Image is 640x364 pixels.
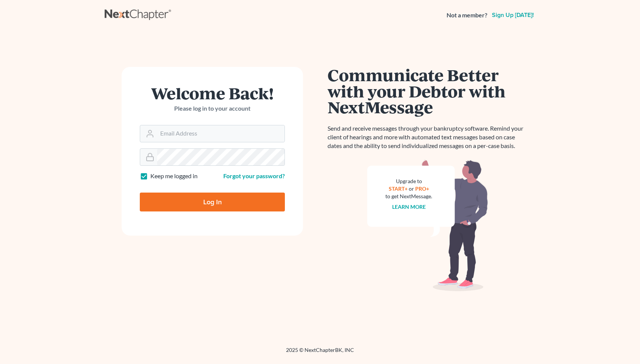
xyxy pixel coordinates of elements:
a: PRO+ [415,185,429,192]
strong: Not a member? [447,11,487,20]
p: Please log in to your account [140,104,285,113]
input: Log In [140,193,285,211]
a: Learn more [392,204,426,210]
img: nextmessage_bg-59042aed3d76b12b5cd301f8e5b87938c9018125f34e5fa2b7a6b67550977c72.svg [367,159,488,292]
label: Keep me logged in [150,172,198,180]
input: Email Address [157,125,284,142]
div: Upgrade to [385,177,432,185]
span: or [409,185,414,192]
p: Send and receive messages through your bankruptcy software. Remind your client of hearings and mo... [328,124,528,150]
h1: Communicate Better with your Debtor with NextMessage [328,67,528,115]
a: Forgot your password? [223,172,285,179]
h1: Welcome Back! [140,85,285,101]
a: Sign up [DATE]! [490,12,535,18]
a: START+ [389,185,408,192]
div: to get NextMessage. [385,193,432,200]
div: 2025 © NextChapterBK, INC [105,346,535,360]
